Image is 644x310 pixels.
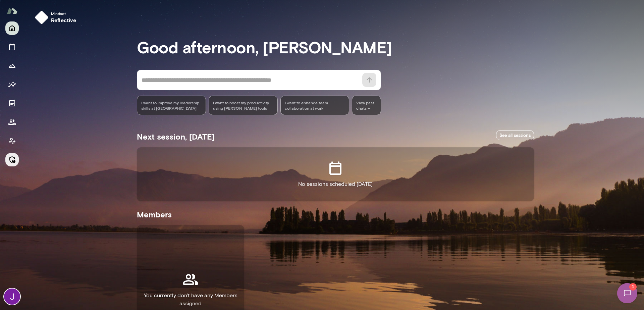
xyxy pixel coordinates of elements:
[5,134,19,148] button: Client app
[5,153,19,166] button: Manage
[142,292,239,308] p: You currently don't have any Members assigned
[51,11,76,16] span: Mindset
[7,4,17,17] img: Mento
[137,209,534,220] h5: Members
[5,40,19,54] button: Sessions
[137,131,215,142] h5: Next session, [DATE]
[4,289,20,305] img: Jocelyn Grodin
[137,96,206,115] div: I want to improve my leadership skills at [GEOGRAPHIC_DATA]
[352,96,381,115] span: View past chats ->
[51,16,76,24] h6: reflective
[285,100,345,111] span: I want to enhance team collaboration at work
[209,96,278,115] div: I want to boost my productivity using [PERSON_NAME] tools
[32,8,82,27] button: Mindsetreflective
[280,96,350,115] div: I want to enhance team collaboration at work
[213,100,273,111] span: I want to boost my productivity using [PERSON_NAME] tools
[5,59,19,72] button: Growth Plan
[35,11,48,24] img: mindset
[496,130,534,141] a: See all sessions
[5,115,19,129] button: Members
[141,100,202,111] span: I want to improve my leadership skills at [GEOGRAPHIC_DATA]
[298,180,373,188] p: No sessions scheduled [DATE]
[137,38,534,56] h3: Good afternoon, [PERSON_NAME]
[5,21,19,35] button: Home
[5,78,19,91] button: Insights
[5,97,19,110] button: Documents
